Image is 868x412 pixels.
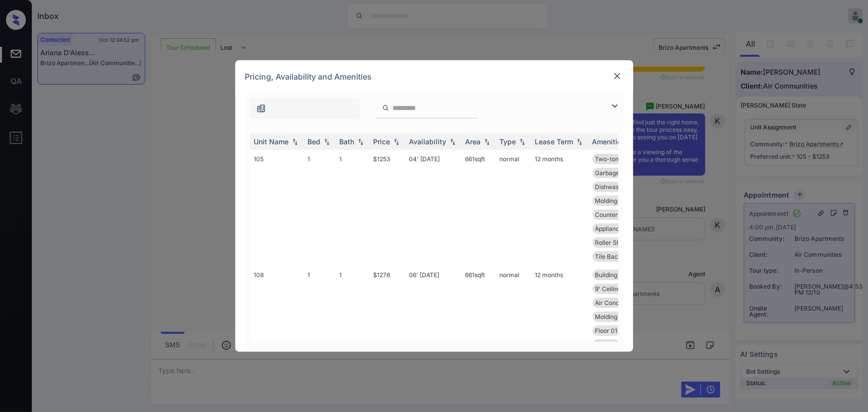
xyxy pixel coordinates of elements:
[535,137,574,146] div: Lease Term
[612,71,622,81] img: close
[370,150,405,266] td: $1253
[448,138,458,145] img: sorting
[250,150,304,266] td: 105
[595,285,625,293] span: 9' Ceilings
[595,271,623,279] span: Building 5
[409,137,447,146] div: Availability
[466,137,481,146] div: Area
[595,253,640,260] span: Tile Backsplash
[595,225,643,232] span: Appliances Stai...
[609,100,621,112] img: icon-zuma
[531,150,588,266] td: 12 months
[575,138,584,145] img: sorting
[595,197,638,205] span: Molding Crown
[374,137,390,146] div: Price
[370,266,405,368] td: $1278
[595,299,641,307] span: Air Conditionin...
[595,211,647,218] span: Countertops Gra...
[304,150,336,266] td: 1
[482,138,492,145] img: sorting
[290,138,300,145] img: sorting
[462,150,496,266] td: 661 sqft
[595,313,638,320] span: Molding Crown
[462,266,496,368] td: 661 sqft
[592,137,626,146] div: Amenities
[595,183,629,191] span: Dishwasher
[382,103,389,112] img: icon-zuma
[496,150,531,266] td: normal
[595,341,617,348] span: Washer
[405,150,462,266] td: 04' [DATE]
[254,137,289,146] div: Unit Name
[336,266,370,368] td: 1
[391,138,401,145] img: sorting
[235,60,633,93] div: Pricing, Availability and Amenities
[405,266,462,368] td: 06' [DATE]
[256,103,266,113] img: icon-zuma
[356,138,366,145] img: sorting
[496,266,531,368] td: normal
[517,138,527,145] img: sorting
[595,155,648,163] span: Two-tone cabine...
[304,266,336,368] td: 1
[336,150,370,266] td: 1
[595,327,618,334] span: Floor 01
[531,266,588,368] td: 12 months
[595,239,634,246] span: Roller Shades
[500,137,516,146] div: Type
[308,137,321,146] div: Bed
[250,266,304,368] td: 108
[595,169,647,177] span: Garbage disposa...
[340,137,355,146] div: Bath
[322,138,332,145] img: sorting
